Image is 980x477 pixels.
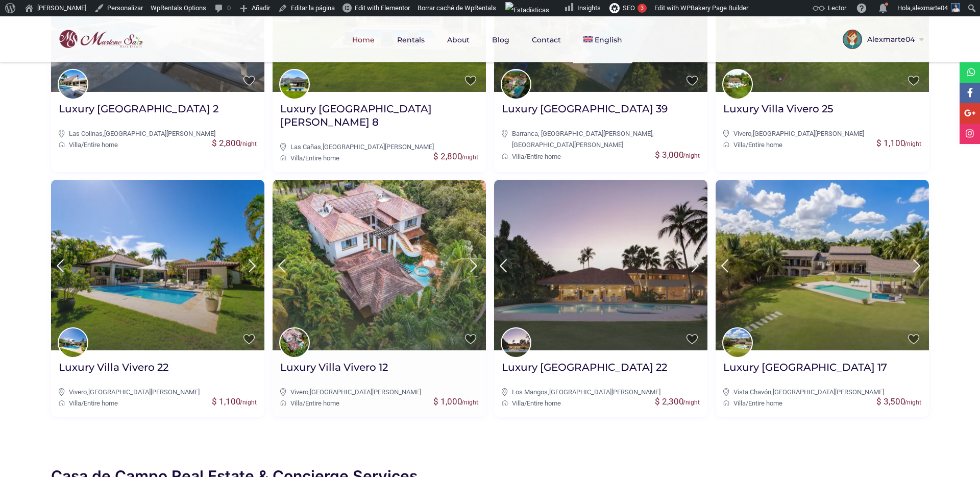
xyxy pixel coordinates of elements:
[273,180,486,350] img: Luxury Villa Vivero 12
[748,399,782,407] a: Entire home
[502,102,668,115] h2: Luxury [GEOGRAPHIC_DATA] 39
[305,399,339,407] a: Entire home
[355,4,410,12] span: Edit with Elementor
[502,387,700,398] div: ,
[527,399,561,407] a: Entire home
[69,141,81,149] a: Villa
[59,387,257,398] div: ,
[527,153,561,160] a: Entire home
[723,361,887,381] a: Luxury [GEOGRAPHIC_DATA] 17
[505,2,549,18] img: Visitas de 48 horas. Haz clic para ver más estadísticas del sitio.
[59,102,218,115] h2: Luxury [GEOGRAPHIC_DATA] 2
[310,388,421,396] a: [GEOGRAPHIC_DATA][PERSON_NAME]
[595,35,622,44] span: English
[512,130,652,137] a: Barranca, [GEOGRAPHIC_DATA][PERSON_NAME]
[723,102,833,123] a: Luxury Villa Vivero 25
[290,143,321,151] a: Las Cañas
[51,180,264,350] img: Luxury Villa Vivero 22
[88,388,200,396] a: [GEOGRAPHIC_DATA][PERSON_NAME]
[623,4,635,12] span: SEO
[912,4,948,12] span: alexmarte04
[522,16,571,63] a: Contact
[748,141,782,149] a: Entire home
[323,143,434,151] a: [GEOGRAPHIC_DATA][PERSON_NAME]
[290,388,308,396] a: Vivero
[733,388,771,396] a: Vista Chavón
[437,16,480,63] a: About
[723,139,921,151] div: /
[280,361,388,381] a: Luxury Villa Vivero 12
[280,102,478,136] a: Luxury [GEOGRAPHIC_DATA][PERSON_NAME] 8
[638,4,647,13] div: 3
[482,16,520,63] a: Blog
[723,361,887,374] h2: Luxury [GEOGRAPHIC_DATA] 17
[716,180,929,350] img: Luxury Villa Vista Chavon 17
[59,361,168,374] h2: Luxury Villa Vivero 22
[84,141,118,149] a: Entire home
[753,130,864,137] a: [GEOGRAPHIC_DATA][PERSON_NAME]
[549,388,660,396] a: [GEOGRAPHIC_DATA][PERSON_NAME]
[502,151,700,162] div: /
[723,102,833,115] h2: Luxury Villa Vivero 25
[733,130,751,137] a: Vivero
[59,102,218,123] a: Luxury [GEOGRAPHIC_DATA] 2
[59,128,257,139] div: ,
[342,16,385,63] a: Home
[512,153,524,160] a: Villa
[59,398,257,409] div: /
[512,141,623,149] a: [GEOGRAPHIC_DATA][PERSON_NAME]
[69,130,103,137] a: Las Colinas
[280,398,478,409] div: /
[290,399,303,407] a: Villa
[512,388,548,396] a: Los Mangos
[280,102,478,129] h2: Luxury [GEOGRAPHIC_DATA][PERSON_NAME] 8
[69,399,81,407] a: Villa
[733,141,746,149] a: Villa
[723,387,921,398] div: ,
[280,361,388,374] h2: Luxury Villa Vivero 12
[502,361,667,374] h2: Luxury [GEOGRAPHIC_DATA] 22
[577,4,601,12] span: Insights
[512,399,524,407] a: Villa
[773,388,884,396] a: [GEOGRAPHIC_DATA][PERSON_NAME]
[59,361,168,381] a: Luxury Villa Vivero 22
[280,387,478,398] div: ,
[502,102,668,123] a: Luxury [GEOGRAPHIC_DATA] 39
[290,154,303,162] a: Villa
[69,388,87,396] a: Vivero
[502,361,667,381] a: Luxury [GEOGRAPHIC_DATA] 22
[502,128,700,151] div: ,
[862,36,917,43] span: Alexmarte04
[387,16,435,63] a: Rentals
[723,398,921,409] div: /
[43,27,145,51] img: logo
[573,16,632,63] a: English
[305,154,339,162] a: Entire home
[502,398,700,409] div: /
[59,139,257,151] div: /
[733,399,746,407] a: Villa
[494,180,707,350] img: Luxury Villa Mangos 22
[723,128,921,139] div: ,
[280,141,478,153] div: ,
[280,153,478,164] div: /
[84,399,118,407] a: Entire home
[104,130,215,137] a: [GEOGRAPHIC_DATA][PERSON_NAME]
